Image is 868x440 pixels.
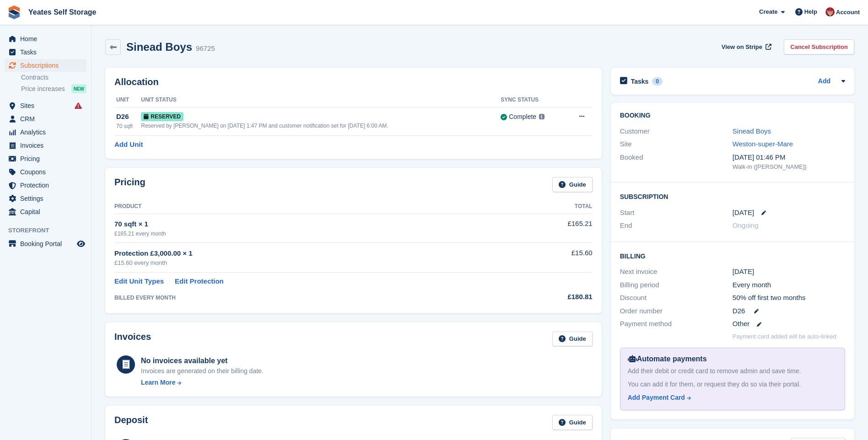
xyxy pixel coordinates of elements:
a: Cancel Subscription [784,39,854,54]
h2: Pricing [114,177,146,192]
div: NEW [71,84,86,93]
img: Wendie Tanner [825,7,835,16]
span: Capital [20,205,75,218]
div: Discount [620,293,733,303]
div: Payment method [620,319,733,329]
span: Price increases [21,85,65,93]
a: menu [5,152,86,165]
span: Account [836,8,860,17]
div: 70 sqft [116,122,141,130]
a: menu [5,32,86,45]
span: Coupons [20,166,75,178]
div: Protection £3,000.00 × 1 [114,248,504,259]
div: You can add it for them, or request they do so via their portal. [628,380,837,389]
div: £165.21 every month [114,230,504,238]
a: Weston-super-Mare [733,140,793,148]
a: menu [5,192,86,205]
a: Guide [552,177,593,192]
div: BILLED EVERY MONTH [114,294,504,302]
a: Guide [552,332,593,347]
span: Help [804,7,817,16]
div: Customer [620,126,733,137]
td: £165.21 [504,214,592,242]
a: menu [5,166,86,178]
a: menu [5,179,86,192]
i: Smart entry sync failures have occurred [75,102,82,109]
img: icon-info-grey-7440780725fd019a000dd9b08b2336e03edf1995a4989e88bcd33f0948082b44.svg [539,114,545,119]
a: Edit Protection [175,276,224,287]
span: Subscriptions [20,59,75,72]
div: [DATE] [733,267,845,277]
div: Automate payments [628,354,837,365]
span: Reserved [141,112,183,121]
div: £15.60 every month [114,258,504,268]
a: menu [5,46,86,59]
a: View on Stripe [718,39,773,54]
div: Add Payment Card [628,393,685,402]
span: Protection [20,179,75,192]
a: Preview store [75,238,86,249]
div: 0 [652,77,663,86]
h2: Invoices [114,332,151,347]
div: [DATE] 01:46 PM [733,152,845,163]
div: 70 sqft × 1 [114,219,504,230]
span: View on Stripe [722,43,762,52]
a: Add [818,76,830,87]
th: Unit [114,93,141,107]
a: Price increases NEW [21,84,86,94]
div: Complete [509,112,536,122]
span: Home [20,32,75,45]
a: menu [5,126,86,139]
div: Add their debit or credit card to remove admin and save time. [628,366,837,376]
a: Sinead Boys [733,127,771,135]
div: Learn More [141,378,175,387]
div: Booked [620,152,733,172]
span: Create [759,7,777,16]
span: Settings [20,192,75,205]
div: Other [733,319,845,329]
div: 96725 [196,43,215,54]
div: Invoices are generated on their billing date. [141,366,264,376]
span: Pricing [20,152,75,165]
div: Billing period [620,280,733,290]
h2: Sinead Boys [126,41,192,53]
span: Sites [20,99,75,112]
td: £15.60 [504,243,592,273]
a: Edit Unit Types [114,276,164,287]
a: menu [5,139,86,152]
span: Invoices [20,139,75,152]
div: 50% off first two months [733,293,845,303]
div: Order number [620,306,733,317]
div: Next invoice [620,267,733,277]
a: menu [5,205,86,218]
div: Site [620,139,733,150]
a: menu [5,59,86,72]
img: stora-icon-8386f47178a22dfd0bd8f6a31ec36ba5ce8667c1dd55bd0f319d3a0aa187defe.svg [7,5,21,19]
span: D26 [733,306,745,317]
a: Add Payment Card [628,393,834,402]
div: Start [620,208,733,218]
a: Guide [552,415,593,430]
th: Total [504,199,592,214]
div: No invoices available yet [141,355,264,366]
span: Analytics [20,126,75,139]
a: menu [5,237,86,250]
a: menu [5,113,86,125]
a: Yeates Self Storage [25,5,100,20]
span: Tasks [20,46,75,59]
div: Reserved by [PERSON_NAME] on [DATE] 1:47 PM and customer notification set for [DATE] 6:00 AM. [141,122,501,130]
a: Add Unit [114,140,143,150]
th: Unit Status [141,93,501,107]
h2: Tasks [631,77,649,86]
div: Walk-in ([PERSON_NAME]) [733,162,845,172]
span: Ongoing [733,221,759,229]
h2: Subscription [620,192,845,201]
h2: Billing [620,251,845,260]
time: 2025-08-25 23:00:00 UTC [733,208,754,218]
th: Sync Status [501,93,565,107]
span: Storefront [8,226,91,235]
a: menu [5,99,86,112]
div: £180.81 [504,292,592,302]
p: Payment card added will be auto-linked [733,332,836,341]
a: Learn More [141,378,264,387]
